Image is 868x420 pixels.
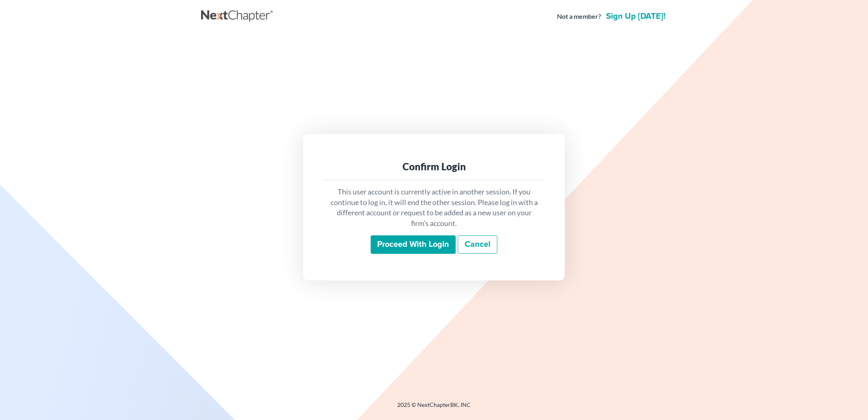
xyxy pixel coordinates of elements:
a: Cancel [458,235,497,254]
p: This user account is currently active in another session. If you continue to log in, it will end ... [329,187,539,229]
strong: Not a member? [557,12,601,21]
input: Proceed with login [371,235,456,254]
a: Sign up [DATE]! [604,12,667,20]
div: Confirm Login [329,160,539,173]
div: 2025 © NextChapterBK, INC [201,401,667,415]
